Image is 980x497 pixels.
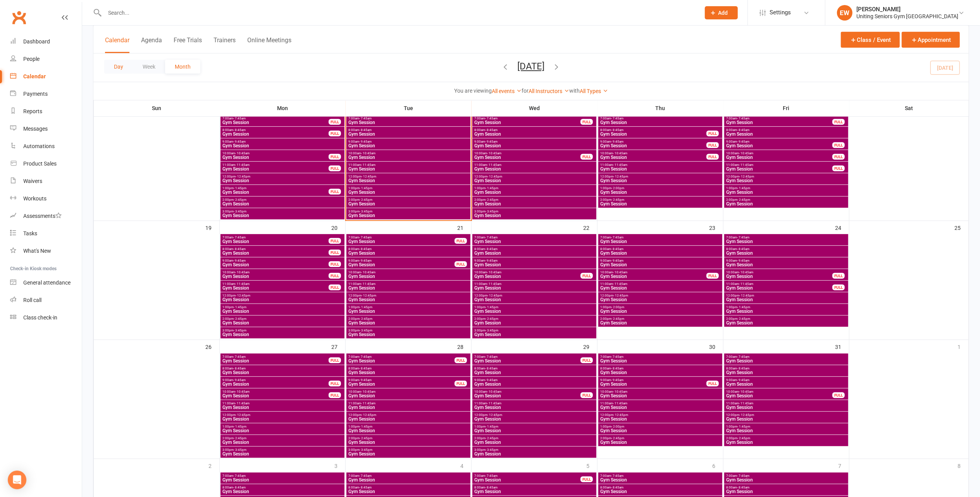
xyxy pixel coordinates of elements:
span: 10:00am [726,271,833,274]
span: - 8:45am [233,128,246,132]
div: FULL [706,154,719,160]
div: 20 [331,221,345,234]
span: Gym Session [474,251,595,255]
span: - 2:45pm [234,198,246,202]
span: Gym Session [726,143,833,148]
div: FULL [329,131,341,136]
span: 1:00pm [600,186,721,190]
span: - 7:45am [233,117,246,120]
span: 7:00am [600,117,721,120]
span: - 11:45am [487,163,501,167]
strong: for [522,88,529,94]
th: Sun [94,100,220,116]
span: Gym Session [600,143,707,148]
span: - 10:45am [487,152,501,155]
button: Add [705,6,738,19]
a: Tasks [10,225,82,242]
span: - 10:45am [487,271,501,274]
a: People [10,50,82,68]
span: - 10:45am [361,271,375,274]
button: Agenda [141,36,162,53]
span: 12:00pm [726,175,847,178]
span: Gym Session [222,286,329,290]
span: Gym Session [474,143,595,148]
span: - 2:00pm [611,186,624,190]
span: Gym Session [474,167,595,171]
span: Gym Session [474,120,581,125]
strong: with [569,88,580,94]
div: Uniting Seniors Gym [GEOGRAPHIC_DATA] [856,13,958,20]
div: FULL [832,154,845,160]
div: FULL [832,119,845,125]
span: Gym Session [600,167,721,171]
span: - 1:45pm [360,186,372,190]
span: 11:00am [348,282,469,286]
span: Gym Session [348,286,469,290]
span: - 10:45am [739,152,753,155]
strong: You are viewing [454,88,492,94]
span: Gym Session [348,274,469,279]
div: Roll call [23,297,41,303]
span: Gym Session [726,274,833,279]
a: Messages [10,120,82,138]
span: 8:00am [600,128,707,132]
span: 10:00am [222,271,329,274]
span: 12:00pm [348,175,469,178]
a: Payments [10,85,82,103]
span: - 8:45am [611,247,623,251]
span: Gym Session [726,132,847,136]
span: 7:00am [600,236,721,239]
div: [PERSON_NAME] [856,6,958,13]
button: Month [165,60,200,74]
span: Gym Session [726,190,847,195]
span: 8:00am [222,128,329,132]
div: Assessments [23,213,62,219]
span: Gym Session [726,167,833,171]
span: 3:00pm [474,210,595,213]
div: FULL [832,273,845,279]
span: - 8:45am [737,247,749,251]
span: 11:00am [726,282,833,286]
span: Gym Session [726,202,847,206]
div: 22 [583,221,597,234]
span: Gym Session [474,262,595,267]
span: - 11:45am [613,282,627,286]
span: - 11:45am [235,163,250,167]
div: Product Sales [23,160,57,167]
a: All Instructors [529,88,569,94]
span: - 7:45am [611,236,623,239]
span: - 10:45am [235,271,250,274]
span: 9:00am [726,259,847,262]
span: Gym Session [474,286,595,290]
a: Calendar [10,68,82,85]
span: - 3:45pm [486,210,498,213]
span: - 7:45am [737,236,749,239]
div: FULL [706,131,719,136]
a: Dashboard [10,33,82,50]
a: Workouts [10,190,82,207]
span: 10:00am [474,152,581,155]
div: What's New [23,248,51,254]
span: - 12:45pm [487,175,502,178]
span: - 2:45pm [611,198,624,202]
span: - 9:45am [233,259,246,262]
span: - 8:45am [485,247,498,251]
span: Gym Session [222,143,343,148]
span: 8:00am [222,247,329,251]
div: General attendance [23,280,71,286]
th: Mon [220,100,346,116]
span: Gym Session [600,155,707,160]
div: FULL [329,285,341,290]
span: 11:00am [726,163,833,167]
div: FULL [832,285,845,290]
div: 21 [457,221,471,234]
span: Gym Session [348,262,455,267]
div: Messages [23,126,48,132]
span: - 12:45pm [236,175,250,178]
span: - 7:45am [233,236,246,239]
a: Reports [10,103,82,120]
th: Wed [472,100,598,116]
div: Dashboard [23,38,50,45]
span: Gym Session [222,274,329,279]
div: Automations [23,143,55,149]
